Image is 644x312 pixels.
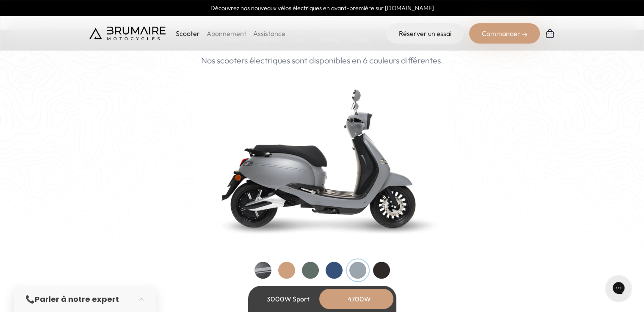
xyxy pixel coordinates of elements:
[254,289,322,309] div: 3000W Sport
[326,289,393,309] div: 4700W
[176,28,200,38] p: Scooter
[253,29,285,38] a: Assistance
[545,28,555,38] img: Panier
[386,23,464,44] a: Réserver un essai
[522,32,527,37] img: right-arrow-2.png
[602,272,636,304] iframe: Gorgias live chat messenger
[207,29,246,38] a: Abonnement
[201,54,443,67] p: Nos scooters électriques sont disponibles en 6 couleurs différentes.
[469,23,540,44] div: Commander
[89,27,166,40] img: Brumaire Motocycles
